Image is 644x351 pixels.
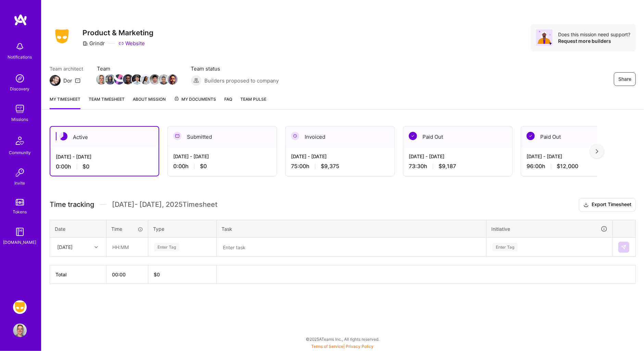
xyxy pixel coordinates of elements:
img: Active [59,132,67,140]
img: teamwork [13,102,27,116]
a: Team Member Avatar [106,74,115,85]
div: [DATE] - [DATE] [527,153,624,160]
img: Submit [621,245,627,250]
img: Company Logo [50,27,74,46]
div: [DATE] - [DATE] [56,153,153,160]
i: icon Chevron [94,246,98,249]
button: Share [614,72,636,86]
span: Share [618,76,631,83]
a: About Mission [133,96,166,109]
img: Builders proposed to company [191,75,202,86]
th: Task [217,220,487,238]
div: Notifications [8,53,32,61]
span: $12,000 [557,163,578,170]
div: Invite [15,179,25,187]
input: HH:MM [107,238,148,256]
div: Paid Out [521,126,630,147]
a: Team Member Avatar [115,74,124,85]
div: Dor [63,77,72,84]
div: Active [50,127,159,148]
img: Team Architect [50,75,61,86]
a: Team Member Avatar [150,74,159,85]
img: guide book [13,225,27,239]
span: Team [97,65,177,72]
span: $0 [83,163,89,170]
h3: Product & Marketing [83,28,153,37]
a: Team Member Avatar [97,74,106,85]
img: Team Member Avatar [96,74,106,85]
img: Submitted [173,132,181,140]
div: Missions [12,116,28,123]
a: Privacy Policy [346,344,374,349]
a: Website [118,40,145,47]
div: [DATE] - [DATE] [173,153,271,160]
img: Team Member Avatar [167,74,178,85]
span: Team architect [50,65,83,72]
span: My Documents [174,96,216,103]
div: 73:30 h [409,163,507,170]
div: [DATE] [57,243,73,251]
img: Team Member Avatar [141,74,151,85]
div: Does this mission need support? [558,31,630,38]
span: $9,187 [439,163,456,170]
a: My timesheet [50,96,80,109]
div: 96:00 h [527,163,624,170]
img: Avatar [536,29,553,46]
span: Time tracking [50,200,94,209]
div: Request more builders [558,38,630,44]
span: Builders proposed to company [204,77,279,84]
i: icon CompanyGray [83,41,88,46]
img: User Avatar [13,324,27,337]
img: Team Member Avatar [150,74,160,85]
div: [DATE] - [DATE] [291,153,389,160]
span: $9,375 [321,163,339,170]
img: logo [14,14,27,26]
div: Community [9,149,31,156]
div: 0:00 h [56,163,153,170]
div: Paid Out [403,126,512,147]
a: Team Pulse [240,96,266,109]
div: Invoiced [286,126,394,147]
img: Invite [13,166,27,179]
img: Community [12,133,28,149]
div: Submitted [168,126,277,147]
div: 0:00 h [173,163,271,170]
img: Grindr: Product & Marketing [13,300,27,314]
img: tokens [16,199,24,205]
img: discovery [13,72,27,85]
img: Invoiced [291,132,299,140]
a: Team Member Avatar [141,74,150,85]
a: Team Member Avatar [124,74,132,85]
i: icon Mail [75,78,80,83]
span: Team Pulse [240,97,266,102]
div: [DOMAIN_NAME] [3,239,37,246]
th: 00:00 [106,265,148,284]
a: Grindr: Product & Marketing [11,300,28,314]
img: right [596,149,598,154]
th: Type [148,220,217,238]
img: Team Member Avatar [123,74,133,85]
a: Team Member Avatar [159,74,168,85]
img: bell [13,40,27,53]
img: Paid Out [527,132,535,140]
a: Team Member Avatar [168,74,177,85]
div: Initiative [491,225,608,233]
img: Team Member Avatar [105,74,115,85]
a: User Avatar [11,324,28,337]
span: Team status [191,65,279,72]
div: Enter Tag [154,242,179,252]
a: Terms of Service [312,344,344,349]
img: Team Member Avatar [132,74,142,85]
div: Tokens [13,208,27,215]
i: icon Download [583,201,589,209]
span: $0 [200,163,207,170]
div: 75:00 h [291,163,389,170]
span: $ 0 [154,272,160,277]
a: FAQ [224,96,232,109]
img: Team Member Avatar [114,74,124,85]
div: Time [111,225,143,233]
div: Discovery [10,85,30,92]
th: Date [50,220,106,238]
div: [DATE] - [DATE] [409,153,507,160]
img: Paid Out [409,132,417,140]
